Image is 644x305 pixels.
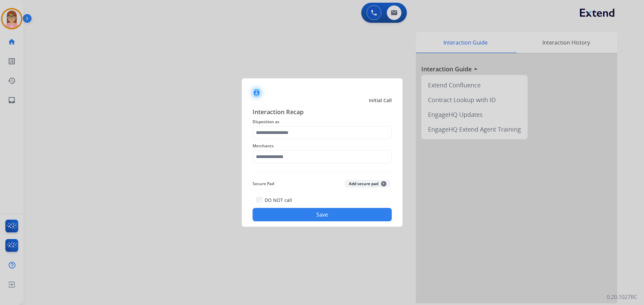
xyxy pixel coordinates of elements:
[253,180,274,188] span: Secure Pad
[253,107,392,118] span: Interaction Recap
[253,171,392,172] img: contact-recap-line.svg
[607,293,637,301] p: 0.20.1027RC
[369,97,392,104] span: Initial Call
[253,208,392,221] button: Save
[249,85,265,101] img: contactIcon
[345,180,390,188] button: Add secure pad+
[253,118,392,126] span: Disposition as
[253,142,392,150] span: Merchants
[381,181,386,186] span: +
[265,197,292,204] label: DO NOT call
